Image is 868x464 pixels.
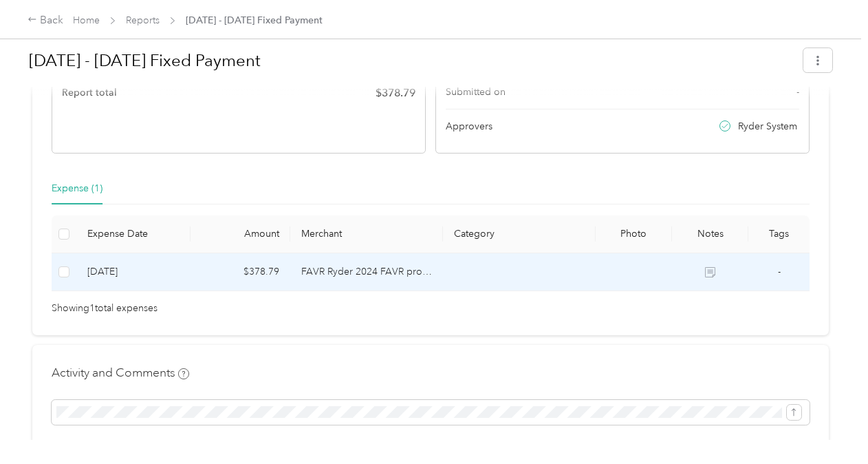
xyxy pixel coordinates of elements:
[290,215,443,253] th: Merchant
[672,215,748,253] th: Notes
[52,181,102,196] div: Expense (1)
[446,119,492,134] span: Approvers
[52,301,158,316] span: Showing 1 total expenses
[76,215,191,253] th: Expense Date
[738,119,797,134] span: Ryder System
[29,44,794,77] h1: Aug 1 - 31, 2025 Fixed Payment
[191,253,290,291] td: $378.79
[52,364,189,381] h4: Activity and Comments
[778,266,781,277] span: -
[290,253,443,291] td: FAVR Ryder 2024 FAVR program
[76,253,191,291] td: 9-2-2025
[748,253,810,291] td: -
[28,12,63,29] div: Back
[443,215,596,253] th: Category
[759,228,799,240] div: Tags
[73,14,100,26] a: Home
[186,13,323,28] span: [DATE] - [DATE] Fixed Payment
[791,387,868,464] iframe: Everlance-gr Chat Button Frame
[126,14,160,26] a: Reports
[748,215,810,253] th: Tags
[191,215,290,253] th: Amount
[596,215,672,253] th: Photo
